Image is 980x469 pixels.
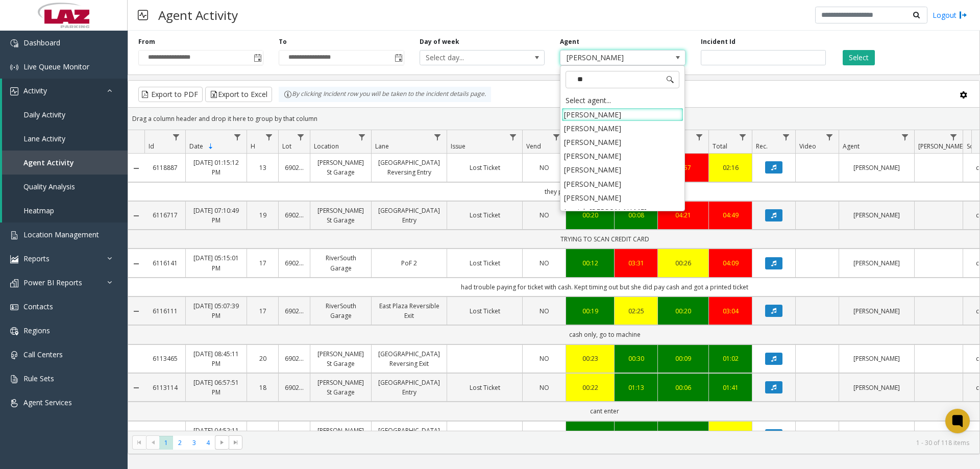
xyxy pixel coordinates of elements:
a: NO [529,430,559,440]
div: 01:13 [621,383,651,392]
a: RiverSouth Garage [316,301,365,320]
a: 04:21 [664,210,702,220]
span: Heatmap [23,206,54,215]
a: 02:26 [715,430,746,440]
span: Go to the last page [232,438,240,447]
a: [PERSON_NAME] St Garage [316,158,365,177]
label: To [279,37,287,46]
li: [PERSON_NAME] [561,149,683,163]
a: 00:08 [621,210,651,220]
span: [PERSON_NAME] [560,51,660,65]
label: Agent [560,37,579,46]
img: 'icon' [10,351,18,359]
span: Page 4 [201,436,215,450]
a: 00:20 [664,306,702,316]
label: Day of week [420,37,459,46]
div: 00:26 [664,258,702,268]
a: PoF 2 [378,258,440,268]
a: 03:04 [715,306,746,316]
a: 00:11 [664,430,702,440]
span: Video [799,142,816,151]
a: Activity [2,79,128,103]
a: [PERSON_NAME] St Garage [316,426,365,445]
a: 690246 [285,163,304,172]
a: Collapse Details [128,384,144,392]
a: 690246 [285,210,304,220]
a: 02:25 [621,306,651,316]
span: Page 2 [173,436,187,450]
a: Collapse Details [128,307,144,315]
a: Collapse Details [128,260,144,268]
span: Rec. [756,142,768,151]
a: [DATE] 07:10:49 PM [192,206,240,225]
a: 04:09 [715,258,746,268]
a: [DATE] 05:07:39 PM [192,301,240,320]
span: [PERSON_NAME] [918,142,965,151]
span: NO [540,383,549,392]
a: [DATE] 01:15:12 PM [192,158,240,177]
div: 01:02 [715,354,746,363]
span: Issue [451,142,465,151]
a: Collapse Details [128,164,144,172]
a: [DATE] 06:57:51 PM [192,378,240,397]
div: 03:31 [621,258,651,268]
a: NO [529,258,559,268]
span: Sortable [207,142,215,151]
a: 18 [253,383,272,392]
div: By clicking Incident row you will be taken to the incident details page. [279,87,491,102]
a: 00:06 [664,383,702,392]
a: [PERSON_NAME] [845,258,908,268]
span: Lane Activity [23,134,65,143]
a: [DATE] 05:15:01 PM [192,253,240,273]
a: NO [529,210,559,220]
a: NO [529,383,559,392]
img: infoIcon.svg [284,90,292,98]
a: 16 [253,430,272,440]
a: [PERSON_NAME] [845,354,908,363]
span: NO [540,307,549,315]
a: Location Filter Menu [355,130,369,144]
span: Power BI Reports [23,278,82,287]
a: Agent Filter Menu [898,130,912,144]
img: 'icon' [10,303,18,311]
a: [PERSON_NAME] St Garage [316,378,365,397]
span: Lot [282,142,291,151]
a: Lane Filter Menu [431,130,445,144]
div: 00:20 [572,210,608,220]
img: 'icon' [10,327,18,335]
img: pageIcon [138,3,148,28]
a: [PERSON_NAME] [845,306,908,316]
span: Total [713,142,727,151]
span: NO [540,354,549,363]
a: [GEOGRAPHIC_DATA] Reversing Exit [378,349,440,368]
a: 690246 [285,354,304,363]
li: [PERSON_NAME] [561,135,683,149]
a: [PERSON_NAME] St Garage [316,349,365,368]
a: 04:49 [715,210,746,220]
a: Vend Filter Menu [550,130,563,144]
a: Rec. Filter Menu [779,130,793,144]
a: Issue Filter Menu [506,130,520,144]
span: Location Management [23,230,99,239]
a: Daily Activity [2,103,128,127]
li: [PERSON_NAME] [561,163,683,177]
a: Parker Filter Menu [947,130,961,144]
div: 00:30 [621,354,651,363]
a: Wrapup Filter Menu [693,130,706,144]
a: Lane Activity [2,127,128,151]
a: 6116141 [151,258,179,268]
a: NO [529,163,559,172]
a: [GEOGRAPHIC_DATA] Entry [378,206,440,225]
a: 00:22 [572,383,608,392]
span: H [251,142,255,151]
img: 'icon' [10,375,18,383]
a: East Plaza Reversible Exit [378,301,440,320]
img: 'icon' [10,231,18,239]
span: Toggle popup [252,51,263,65]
